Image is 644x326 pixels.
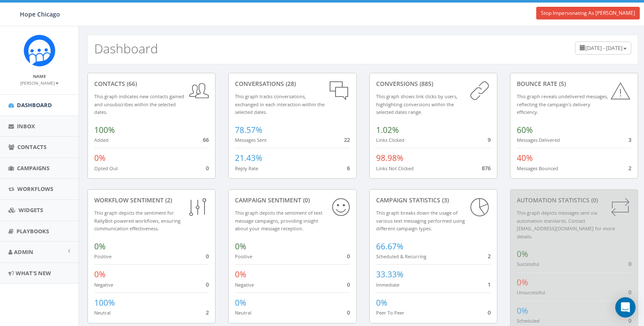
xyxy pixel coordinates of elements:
[347,252,350,260] span: 0
[203,136,209,144] span: 66
[94,124,115,135] span: 100%
[17,164,49,172] span: Campaigns
[557,80,566,88] span: (5)
[628,260,631,268] span: 0
[347,281,350,288] span: 0
[20,10,60,18] span: Hope Chicago
[94,269,106,280] span: 0%
[235,93,325,115] small: This graph tracks conversations, exchanged in each interaction within the selected dates.
[33,73,46,79] small: Name
[17,101,52,109] span: Dashboard
[376,269,404,280] span: 33.33%
[418,80,433,88] span: (885)
[376,152,404,163] span: 98.98%
[235,196,349,204] div: Campaign Sentiment
[517,249,528,260] span: 0%
[235,210,322,232] small: This graph depicts the sentiment of text message campaigns, providing insight about your message ...
[235,165,258,171] small: Reply Rate
[628,136,631,144] span: 3
[517,210,615,240] small: This graph depicts messages sent via automation standards. Contact [EMAIL_ADDRESS][DOMAIN_NAME] f...
[376,210,465,232] small: This graph breaks down the usage of various text messaging performed using different campaign types.
[14,248,33,256] span: Admin
[517,80,631,88] div: Bounce Rate
[517,93,608,115] small: This graph reveals undelivered messages, reflecting the campaign's delivery efficiency.
[376,165,414,171] small: Links Not Clicked
[235,124,262,135] span: 78.57%
[517,124,533,135] span: 60%
[235,137,267,143] small: Messages Sent
[376,80,491,88] div: conversions
[488,281,491,288] span: 1
[235,309,251,316] small: Neutral
[94,309,111,316] small: Neutral
[164,196,172,204] span: (2)
[585,44,622,52] span: [DATE] - [DATE]
[17,143,46,151] span: Contacts
[376,137,404,143] small: Links Clicked
[206,281,209,288] span: 0
[488,309,491,316] span: 0
[376,253,426,260] small: Scheduled & Recurring
[517,277,528,288] span: 0%
[376,196,491,204] div: Campaign Statistics
[628,288,631,296] span: 0
[206,309,209,316] span: 2
[376,93,458,115] small: This graph shows link clicks by users, highlighting conversions within the selected dates range.
[235,282,254,288] small: Negative
[94,80,209,88] div: contacts
[94,253,112,260] small: Positive
[517,137,560,143] small: Messages Delivered
[19,206,43,214] span: Widgets
[347,309,350,316] span: 0
[235,253,252,260] small: Positive
[235,241,246,252] span: 0%
[488,252,491,260] span: 2
[235,80,349,88] div: conversations
[235,269,246,280] span: 0%
[94,210,180,232] small: This graph depicts the sentiment for RallyBot-powered workflows, ensuring communication effective...
[615,297,636,318] div: Open Intercom Messenger
[536,7,640,19] a: Stop Impersonating As [PERSON_NAME]
[517,318,540,324] small: Scheduled
[589,196,598,204] span: (0)
[517,152,533,163] span: 40%
[206,252,209,260] span: 0
[517,196,631,204] div: Automation Statistics
[482,164,491,172] span: 876
[376,282,399,288] small: Immediate
[94,41,158,55] h2: Dashboard
[20,79,59,86] a: [PERSON_NAME]
[376,309,404,316] small: Peer To Peer
[628,164,631,172] span: 2
[628,317,631,324] span: 0
[24,35,55,66] img: Rally_Corp_Icon.png
[20,80,59,86] small: [PERSON_NAME]
[17,122,35,130] span: Inbox
[344,136,350,144] span: 22
[94,93,184,115] small: This graph indicates new contacts gained and unsubscribes within the selected dates.
[235,297,246,308] span: 0%
[94,165,118,171] small: Opted Out
[517,289,545,296] small: Unsuccessful
[206,164,209,172] span: 0
[94,297,115,308] span: 100%
[17,185,53,193] span: Workflows
[16,269,51,277] span: What's New
[94,137,109,143] small: Added
[94,282,113,288] small: Negative
[284,80,296,88] span: (28)
[517,165,558,171] small: Messages Bounced
[94,241,106,252] span: 0%
[376,241,404,252] span: 66.67%
[94,152,106,163] span: 0%
[517,261,539,267] small: Successful
[440,196,449,204] span: (3)
[488,136,491,144] span: 9
[125,80,137,88] span: (66)
[517,305,528,316] span: 0%
[301,196,310,204] span: (0)
[16,227,49,235] span: Playbooks
[235,152,262,163] span: 21.43%
[376,124,399,135] span: 1.02%
[94,196,209,204] div: Workflow Sentiment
